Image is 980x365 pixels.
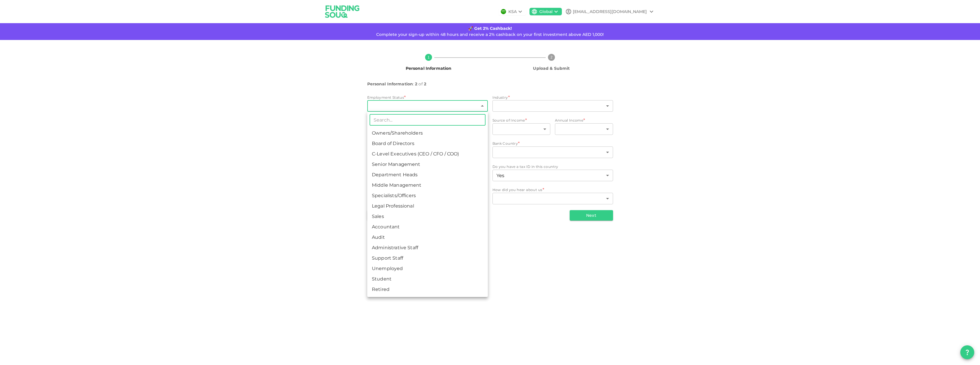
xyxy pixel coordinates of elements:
li: Sales [367,211,488,222]
li: Accountant [367,222,488,232]
li: Support Staff [367,253,488,263]
li: Student [367,274,488,284]
li: Department Heads [367,170,488,180]
input: Search... [370,114,486,126]
li: Senior Management [367,159,488,170]
li: Board of Directors [367,138,488,149]
li: Unemployed [367,263,488,274]
li: Retired [367,284,488,295]
li: Audit [367,232,488,243]
li: Owners/Shareholders [367,128,488,138]
li: Administrative Staff [367,243,488,253]
li: C-Level Executives (CEO / CFO / COO) [367,149,488,159]
li: Middle Management [367,180,488,190]
li: Legal Professional [367,201,488,211]
li: Specialists/Officers [367,190,488,201]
